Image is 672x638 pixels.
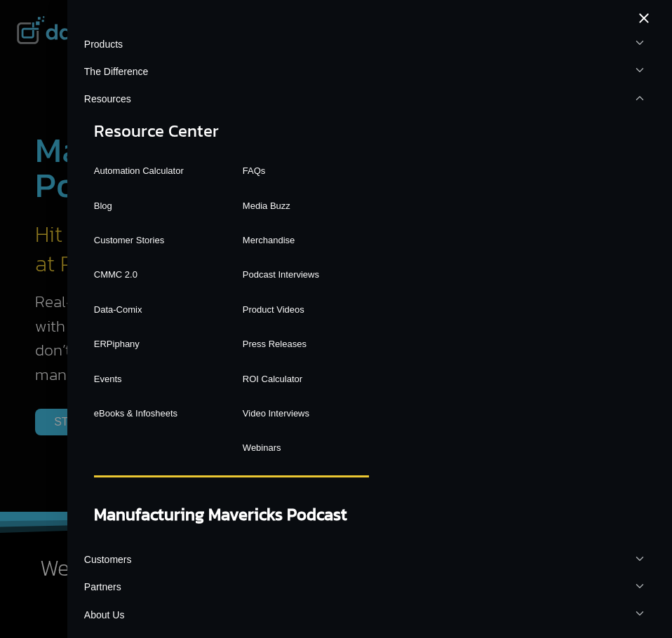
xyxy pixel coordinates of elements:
[94,297,220,323] a: Data-Comix
[243,436,369,461] a: Webinars
[243,228,369,253] a: Merchandise
[243,297,369,323] a: Product Videos
[94,502,347,527] strong: Manufacturing Mavericks Podcast
[157,313,178,323] a: Terms
[94,158,220,184] a: Automation Calculator
[94,332,220,357] a: ERPiphany
[191,313,236,323] a: Privacy Policy
[94,496,369,534] a: Manufacturing Mavericks Podcast
[243,367,369,392] a: ROI Calculator
[243,194,369,219] a: Media Buzz
[243,401,369,426] a: Video Interviews
[243,158,369,184] a: FAQs
[94,113,369,150] a: Resource Center
[243,332,369,357] a: Press Releases
[226,173,280,186] span: State/Region
[94,194,220,219] a: Blog
[94,263,220,288] a: CMMC 2.0
[94,367,220,392] a: Events
[94,401,220,426] a: eBooks & Infosheets
[226,1,271,13] span: Last Name
[243,263,369,288] a: Podcast Interviews
[94,228,220,253] a: Customer Stories
[226,58,289,71] span: Phone number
